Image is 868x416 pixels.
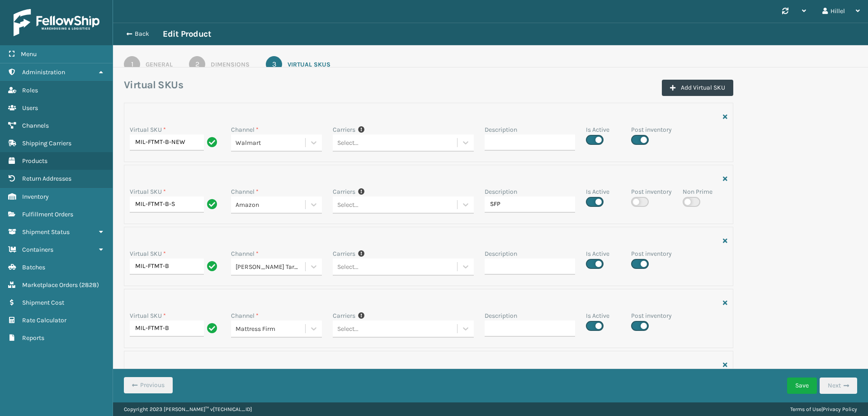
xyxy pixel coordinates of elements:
label: Carriers [333,311,355,320]
div: Mattress Firm [236,324,306,334]
label: Description [485,125,517,134]
img: logo [14,9,99,36]
label: Non Prime [683,187,712,196]
div: Walmart [236,138,306,148]
span: Containers [22,246,53,253]
label: Post inventory [631,311,672,320]
label: Is Active [586,125,609,134]
div: General [146,60,173,69]
label: Virtual SKU [130,187,166,196]
span: Inventory [22,193,49,201]
div: 1 [124,56,140,72]
label: Post inventory [631,187,672,196]
div: | [790,402,857,416]
label: Carriers [333,187,355,196]
span: Roles [22,86,38,94]
label: Channel [231,125,259,134]
label: Post inventory [631,249,672,258]
div: Virtual SKUs [288,60,330,69]
div: 3 [266,56,282,72]
button: Add Virtual SKU [662,80,733,96]
div: Select... [337,138,359,148]
div: Select... [337,324,359,334]
span: ( 2828 ) [79,281,99,289]
div: Select... [337,262,359,272]
label: Carriers [333,125,355,134]
div: 2 [189,56,205,72]
a: Privacy Policy [823,406,857,412]
button: Save [787,378,817,394]
label: Is Active [586,311,609,320]
span: Return Addresses [22,175,71,182]
a: Terms of Use [790,406,821,412]
label: Channel [231,249,259,258]
span: Shipment Status [22,228,70,236]
label: Virtual SKU [130,311,166,320]
span: Shipment Cost [22,299,64,306]
h3: Edit Product [163,29,211,39]
div: [PERSON_NAME] Target Shopify [236,262,306,272]
h3: Virtual SKUs [124,78,183,92]
label: Virtual SKU [130,125,166,134]
span: Batches [22,263,45,271]
label: Description [485,249,517,258]
span: Channels [22,122,49,129]
label: Channel [231,311,259,320]
span: Reports [22,334,44,342]
button: Previous [124,377,173,393]
span: Marketplace Orders [22,281,78,289]
button: Next [820,378,857,394]
label: Description [485,187,517,196]
label: Description [485,311,517,320]
div: Amazon [236,200,306,210]
label: Carriers [333,249,355,258]
label: Is Active [586,187,609,196]
span: Fulfillment Orders [22,210,73,218]
button: Back [121,30,163,38]
p: Copyright 2023 [PERSON_NAME]™ v [TECHNICAL_ID] [124,402,252,416]
label: Virtual SKU [130,249,166,258]
span: Administration [22,68,65,76]
span: Menu [21,50,37,58]
div: Dimensions [211,60,250,69]
label: Channel [231,187,259,196]
span: Rate Calculator [22,316,66,324]
span: Shipping Carriers [22,139,71,147]
span: Products [22,157,47,165]
span: Users [22,104,38,112]
label: Post inventory [631,125,672,134]
label: Is Active [586,249,609,258]
div: Select... [337,200,359,210]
